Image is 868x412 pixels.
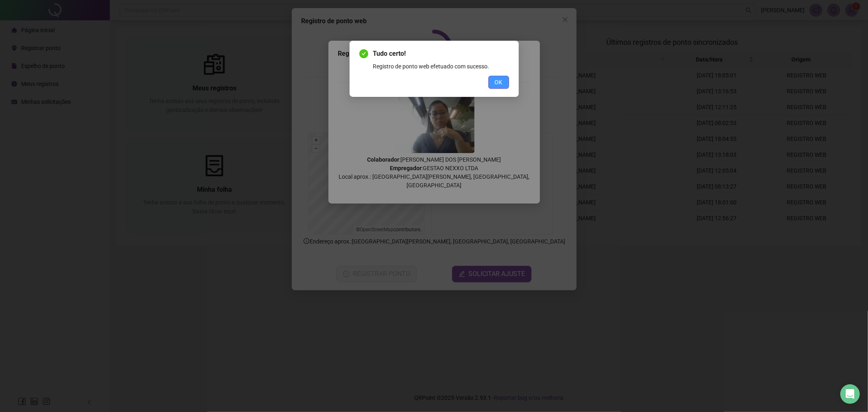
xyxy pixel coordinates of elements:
div: Open Intercom Messenger [840,384,860,404]
span: check-circle [359,49,368,58]
button: OK [488,76,509,89]
span: OK [495,78,503,87]
span: Tudo certo! [373,49,509,59]
div: Registro de ponto web efetuado com sucesso. [373,62,509,71]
